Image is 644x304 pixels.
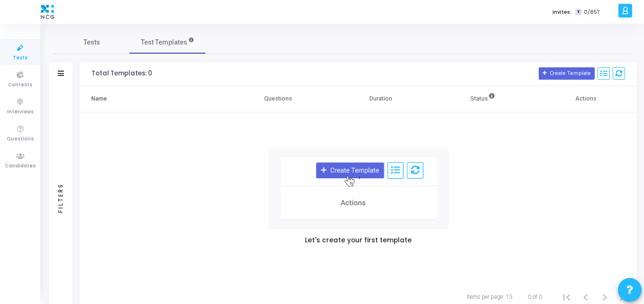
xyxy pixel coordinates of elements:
[56,146,65,250] div: Filters
[80,86,227,112] th: Name
[432,86,534,112] th: Status
[83,37,100,47] span: Tests
[305,237,412,245] h5: Let's create your first template
[575,9,581,16] span: T
[534,86,637,112] th: Actions
[92,70,152,77] div: Total Templates: 0
[539,67,595,80] button: Create Template
[38,2,56,21] img: logo
[141,37,187,47] span: Test Templates
[5,162,36,170] span: Candidates
[268,148,449,229] img: new test template
[584,8,600,16] span: 0/857
[7,108,34,116] span: Interviews
[7,135,34,143] span: Questions
[13,54,28,62] span: Tests
[227,86,329,112] th: Questions
[528,293,542,301] div: 0 of 0
[467,293,504,301] div: Items per page:
[552,8,571,16] label: Invites:
[8,81,32,89] span: Contests
[329,86,432,112] th: Duration
[506,293,513,301] div: 15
